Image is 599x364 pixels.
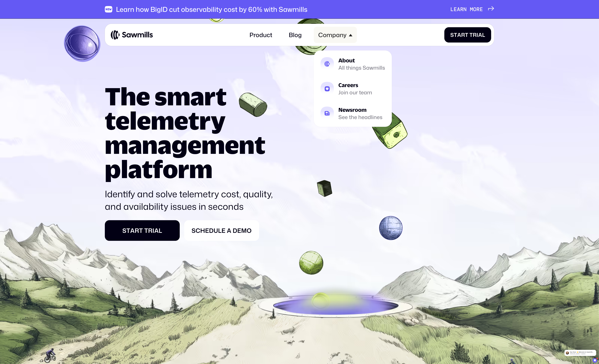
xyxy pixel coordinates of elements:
[233,227,237,234] span: D
[477,32,478,38] span: i
[196,227,200,234] span: c
[218,227,222,234] span: l
[126,227,130,234] span: t
[338,58,385,63] div: About
[184,220,259,241] a: ScheduleaDemo
[338,90,372,95] div: Join our team
[470,32,473,38] span: T
[470,6,473,12] span: m
[284,27,306,43] a: Blog
[480,6,483,12] span: e
[318,31,347,39] div: Company
[200,227,205,234] span: h
[192,227,196,234] span: S
[596,358,598,359] span: 1
[562,346,599,359] iframe: Intercom notifications message
[130,227,135,234] span: a
[444,27,491,43] a: StartTrial
[105,220,180,241] a: StartTrial
[473,32,477,38] span: r
[316,53,390,75] a: AboutAll things Sawmills
[227,227,231,234] span: a
[314,43,392,127] nav: Company
[450,6,494,12] a: Learnmore
[454,6,457,12] span: e
[247,227,252,234] span: o
[105,188,279,213] p: Identify and solve telemetry cost, quality, and availability issues in seconds
[144,227,148,234] span: T
[465,32,468,38] span: t
[457,6,460,12] span: a
[314,27,357,43] div: Company
[148,227,153,234] span: r
[159,227,162,234] span: l
[473,6,476,12] span: o
[316,77,390,100] a: CareersJoin our team
[457,32,461,38] span: a
[461,32,465,38] span: r
[338,115,383,120] div: See the headlines
[593,358,597,363] iframe: Intercom live chat
[237,227,241,234] span: e
[122,227,126,234] span: S
[482,32,485,38] span: l
[222,227,225,234] span: e
[116,5,307,13] div: Learn how BigID cut observability cost by 60% with Sawmills
[135,227,139,234] span: r
[241,227,247,234] span: m
[460,6,463,12] span: r
[209,227,214,234] span: d
[476,6,480,12] span: r
[105,84,279,181] h1: The smart telemetry management platform
[154,227,159,234] span: a
[338,107,383,113] div: Newsroom
[450,6,454,12] span: L
[478,32,482,38] span: a
[316,102,390,125] a: NewsroomSee the headlines
[338,65,385,70] div: All things Sawmills
[245,27,277,43] a: Product
[214,227,218,234] span: u
[454,32,457,38] span: t
[338,82,372,88] div: Careers
[139,227,143,234] span: t
[205,227,209,234] span: e
[153,227,154,234] span: i
[450,32,454,38] span: S
[463,6,467,12] span: n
